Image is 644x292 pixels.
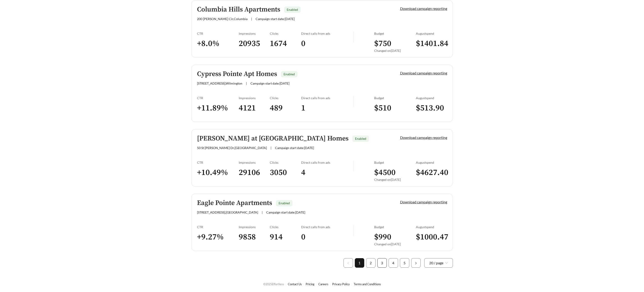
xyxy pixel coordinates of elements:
[332,282,350,286] a: Privacy Policy
[197,32,239,35] div: CTR
[416,96,447,100] div: August spend
[377,258,387,268] li: 3
[197,199,272,207] h5: Eagle Pointe Apartments
[197,70,277,78] h5: Cypress Pointe Apt Homes
[191,194,453,251] a: Eagle Pointe ApartmentsEnabled[STREET_ADDRESS],[GEOGRAPHIC_DATA]|Campaign start date:[DATE]Downlo...
[355,258,364,268] li: 1
[270,96,301,100] div: Clicks
[424,258,453,268] div: Page Size
[301,39,353,49] h3: 0
[239,232,270,242] h3: 9858
[197,103,239,113] h3: + 11.89 %
[301,32,353,35] div: Direct calls from ads
[239,225,270,229] div: Impressions
[353,96,354,107] img: line
[400,258,409,268] li: 5
[270,39,301,49] h3: 1674
[191,129,453,186] a: [PERSON_NAME] at [GEOGRAPHIC_DATA] HomesEnabled50 St [PERSON_NAME] Dr,[GEOGRAPHIC_DATA]|Campaign ...
[416,32,447,35] div: August spend
[197,168,239,178] h3: + 10.49 %
[306,282,314,286] a: Pricing
[416,103,447,113] h3: $ 513.90
[197,232,239,242] h3: + 9.27 %
[301,168,353,178] h3: 4
[287,8,298,11] span: Enabled
[301,225,353,229] div: Direct calls from ads
[353,225,354,236] img: line
[256,17,295,21] span: Campaign start date: [DATE]
[374,103,416,113] h3: $ 510
[239,32,270,35] div: Impressions
[270,32,301,35] div: Clicks
[374,32,416,35] div: Budget
[374,225,416,229] div: Budget
[270,103,301,113] h3: 489
[197,81,242,85] span: [STREET_ADDRESS] , Wilmington
[270,168,301,178] h3: 3050
[191,0,453,57] a: Columbia Hills ApartmentsEnabled200 [PERSON_NAME] Cir,Columbia|Campaign start date:[DATE]Download...
[197,17,248,21] span: 200 [PERSON_NAME] Cir , Columbia
[355,258,364,267] a: 1
[197,39,239,49] h3: + 8.0 %
[270,146,271,150] span: |
[239,161,270,164] div: Impressions
[400,200,447,204] a: Download campaign reporting
[416,168,447,178] h3: $ 4627.40
[239,39,270,49] h3: 20935
[354,282,381,286] a: Terms and Conditions
[347,262,350,264] span: left
[374,39,416,49] h3: $ 750
[374,49,416,53] div: Changed on [DATE]
[374,168,416,178] h3: $ 4500
[197,135,348,142] h5: [PERSON_NAME] at [GEOGRAPHIC_DATA] Homes
[389,258,398,268] li: 4
[353,161,354,171] img: line
[301,96,353,100] div: Direct calls from ads
[416,161,447,164] div: August spend
[411,258,421,268] li: Next Page
[415,262,417,264] span: right
[270,161,301,164] div: Clicks
[288,282,302,286] a: Contact Us
[374,242,416,246] div: Changed on [DATE]
[366,258,375,267] a: 2
[400,6,447,11] a: Download campaign reporting
[250,81,289,85] span: Campaign start date: [DATE]
[378,258,387,267] a: 3
[366,258,376,268] li: 2
[301,103,353,113] h3: 1
[374,232,416,242] h3: $ 990
[318,282,328,286] a: Careers
[400,258,409,267] a: 5
[270,232,301,242] h3: 914
[197,210,258,214] span: [STREET_ADDRESS] , [GEOGRAPHIC_DATA]
[353,32,354,42] img: line
[266,210,305,214] span: Campaign start date: [DATE]
[374,178,416,182] div: Changed on [DATE]
[301,232,353,242] h3: 0
[246,81,247,85] span: |
[251,17,252,21] span: |
[429,258,448,267] span: 20 / page
[197,161,239,164] div: CTR
[400,135,447,140] a: Download campaign reporting
[239,168,270,178] h3: 29106
[275,146,314,150] span: Campaign start date: [DATE]
[197,6,280,13] h5: Columbia Hills Apartments
[239,96,270,100] div: Impressions
[270,225,301,229] div: Clicks
[416,39,447,49] h3: $ 1401.84
[416,232,447,242] h3: $ 1000.47
[301,161,353,164] div: Direct calls from ads
[374,161,416,164] div: Budget
[262,210,263,214] span: |
[197,225,239,229] div: CTR
[344,258,353,268] li: Previous Page
[279,201,290,205] span: Enabled
[284,72,295,76] span: Enabled
[344,258,353,268] button: left
[400,71,447,75] a: Download campaign reporting
[416,225,447,229] div: August spend
[389,258,398,267] a: 4
[374,96,416,100] div: Budget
